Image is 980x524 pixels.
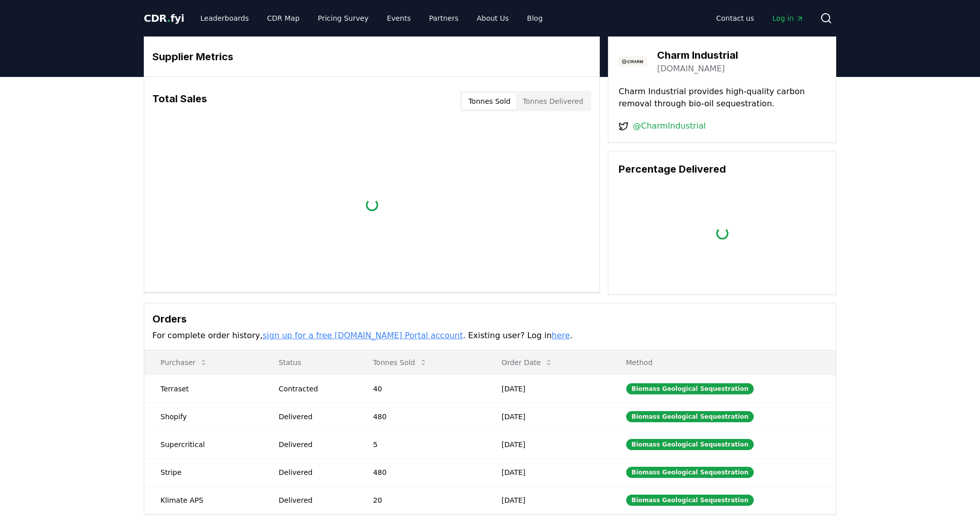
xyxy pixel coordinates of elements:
button: Tonnes Sold [365,352,435,373]
div: Delivered [278,439,349,450]
div: Biomass Geological Sequestration [626,411,754,422]
span: . [167,12,171,24]
div: loading [716,227,728,239]
td: Stripe [144,458,262,486]
a: CDR Map [259,9,308,27]
td: 40 [357,375,485,402]
td: [DATE] [485,486,610,514]
button: Tonnes Sold [462,93,516,109]
div: Biomass Geological Sequestration [626,495,754,506]
p: For complete order history, . Existing user? Log in . [152,330,828,342]
span: Log in [772,13,804,23]
span: CDR fyi [144,12,184,24]
div: Biomass Geological Sequestration [626,467,754,478]
div: Delivered [278,467,349,477]
a: @CharmIndustrial [633,120,706,132]
h3: Orders [152,311,828,327]
a: [DOMAIN_NAME] [657,63,725,75]
td: 480 [357,402,485,430]
h3: Supplier Metrics [152,49,591,64]
td: 480 [357,458,485,486]
td: Supercritical [144,430,262,458]
td: [DATE] [485,402,610,430]
p: Status [270,357,349,368]
button: Order Date [494,352,561,373]
td: [DATE] [485,430,610,458]
p: Method [618,357,828,368]
td: [DATE] [485,458,610,486]
td: Shopify [144,402,262,430]
a: sign up for a free [DOMAIN_NAME] Portal account [263,331,463,340]
p: Charm Industrial provides high-quality carbon removal through bio-oil sequestration. [619,86,826,110]
a: Leaderboards [192,9,257,27]
nav: Main [708,9,812,27]
h3: Percentage Delivered [619,162,826,177]
a: here [552,331,570,340]
a: Pricing Survey [310,9,377,27]
a: Blog [519,9,551,27]
a: Partners [421,9,467,27]
div: Contracted [278,384,349,394]
a: Events [379,9,419,27]
td: 20 [357,486,485,514]
td: [DATE] [485,375,610,402]
a: About Us [469,9,517,27]
h3: Total Sales [152,91,207,111]
nav: Main [192,9,551,27]
td: 5 [357,430,485,458]
a: Contact us [708,9,762,27]
a: Log in [764,9,812,27]
td: Klimate APS [144,486,262,514]
div: Biomass Geological Sequestration [626,383,754,394]
h3: Charm Industrial [657,48,738,63]
button: Purchaser [152,352,216,373]
img: Charm Industrial-logo [619,47,647,75]
div: Delivered [278,412,349,422]
div: loading [366,199,378,211]
button: Tonnes Delivered [516,93,589,109]
div: Delivered [278,495,349,505]
div: Biomass Geological Sequestration [626,439,754,450]
a: CDR.fyi [144,11,184,25]
td: Terraset [144,375,262,402]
